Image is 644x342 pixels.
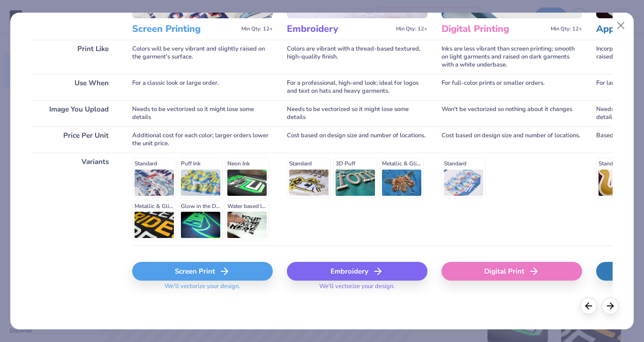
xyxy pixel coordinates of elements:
[132,262,273,281] div: Screen Print
[442,23,547,35] h3: Digital Printing
[442,126,582,153] div: Cost based on design size and number of locations.
[31,100,118,126] div: Image You Upload
[132,40,273,74] div: Colors will be very vibrant and slightly raised on the garment's surface.
[161,283,244,296] span: We'll vectorize your design.
[442,262,582,281] div: Digital Print
[31,153,118,245] div: Variants
[132,100,273,126] div: Needs to be vectorized so it might lose some details
[287,23,392,35] h3: Embroidery
[315,283,398,296] span: We'll vectorize your design.
[241,26,273,32] span: Min Qty: 12+
[287,100,427,126] div: Needs to be vectorized so it might lose some details
[287,126,427,153] div: Cost based on design size and number of locations.
[442,40,582,74] div: Inks are less vibrant than screen printing; smooth on light garments and raised on dark garments ...
[132,23,238,35] h3: Screen Printing
[287,40,427,74] div: Colors are vibrant with a thread-based textured, high-quality finish.
[31,126,118,153] div: Price Per Unit
[287,74,427,100] div: For a professional, high-end look; ideal for logos and text on hats and heavy garments.
[612,17,630,35] button: Close
[442,100,582,126] div: Won't be vectorized so nothing about it changes
[442,74,582,100] div: For full-color prints or smaller orders.
[132,126,273,153] div: Additional cost for each color; larger orders lower the unit price.
[31,40,118,74] div: Print Like
[551,26,582,32] span: Min Qty: 12+
[396,26,427,32] span: Min Qty: 12+
[287,262,427,281] div: Embroidery
[132,74,273,100] div: For a classic look or large order.
[31,74,118,100] div: Use When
